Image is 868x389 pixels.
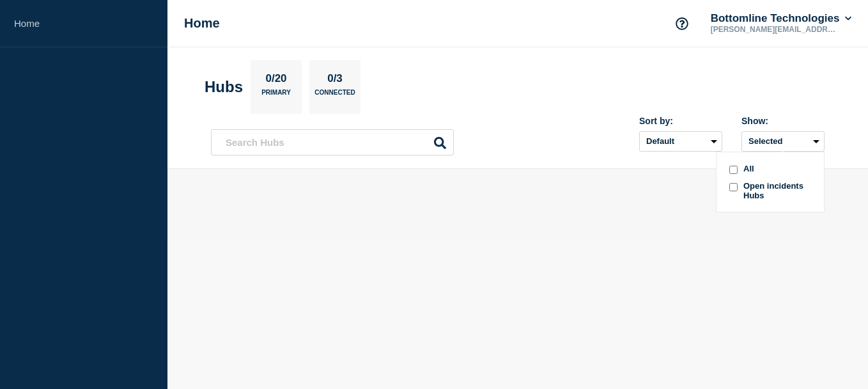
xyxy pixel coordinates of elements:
button: Bottomline Technologies [708,12,854,25]
div: Sort by: [639,116,722,126]
div: Show: [741,116,825,126]
input: openIncidentsHubs checkbox [729,183,738,191]
h1: Home [184,16,220,31]
input: all checkbox [729,166,738,174]
p: Connected [314,89,355,102]
select: Sort by [639,131,722,152]
p: 0/20 [261,72,291,89]
span: Open incidents Hubs [743,181,814,200]
span: All [743,164,754,176]
button: Support [669,10,695,37]
p: Primary [261,89,291,102]
input: Search Hubs [211,129,454,155]
p: 0/3 [323,72,348,89]
p: [PERSON_NAME][EMAIL_ADDRESS][PERSON_NAME][DOMAIN_NAME] [708,25,841,34]
button: Selectedall checkboxAllopenIncidentsHubs checkboxOpen incidents Hubs [741,131,825,152]
h2: Hubs [205,78,243,96]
